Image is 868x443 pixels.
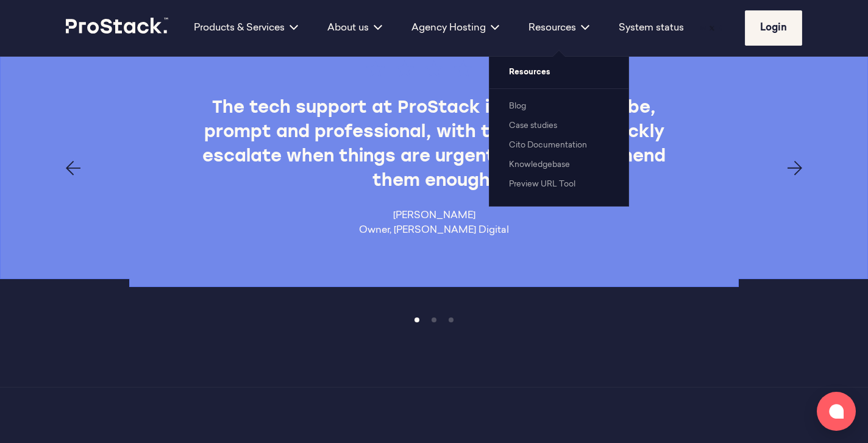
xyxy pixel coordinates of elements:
a: Prostack logo [66,18,169,38]
a: Login [745,10,802,46]
span: Login [760,23,787,33]
div: About us [313,21,397,35]
button: Next page [788,161,802,175]
button: Previous page [66,161,80,175]
div: Products & Services [179,21,313,35]
p: [PERSON_NAME] [359,208,509,223]
div: Resources [514,21,604,35]
button: Item 2 [443,311,460,328]
span: Resources [489,57,628,88]
a: Knowledgebase [509,161,570,169]
p: The tech support at ProStack is how it should be, prompt and professional, with the ability to qu... [194,96,673,194]
a: Cito Documentation [509,141,587,149]
a: System status [619,21,684,35]
button: Item 0 [408,311,425,328]
p: Owner, [PERSON_NAME] Digital [359,223,509,238]
button: Open chat window [817,392,856,431]
button: Item 1 [425,311,443,328]
a: Case studies [509,122,557,130]
a: Preview URL Tool [509,180,575,188]
a: Blog [509,102,526,110]
div: Agency Hosting [397,21,514,35]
